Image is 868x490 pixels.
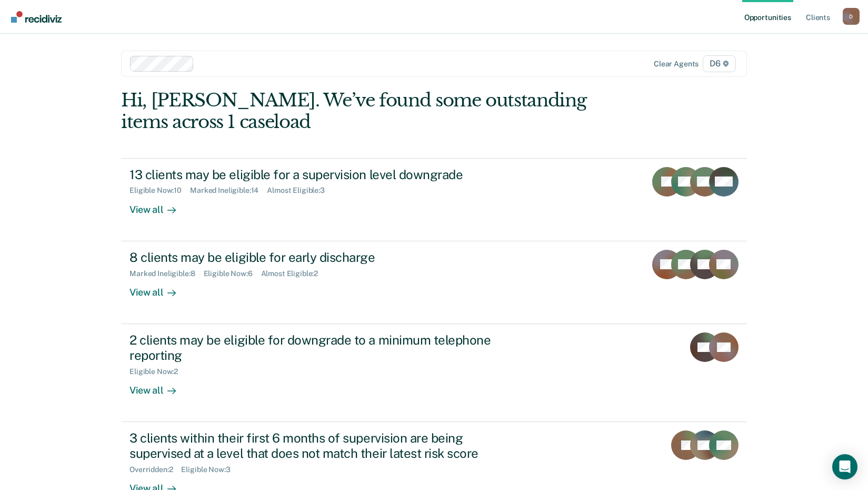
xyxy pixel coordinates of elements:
[181,465,238,474] div: Eligible Now : 3
[129,367,186,376] div: Eligible Now : 2
[654,60,699,68] div: Clear agents
[129,250,499,265] div: 8 clients may be eligible for early discharge
[204,269,261,278] div: Eligible Now : 6
[129,195,188,215] div: View all
[121,324,747,422] a: 2 clients may be eligible for downgrade to a minimum telephone reportingEligible Now:2View all
[261,269,327,278] div: Almost Eligible : 2
[267,186,333,195] div: Almost Eligible : 3
[190,186,267,195] div: Marked Ineligible : 14
[129,332,499,363] div: 2 clients may be eligible for downgrade to a minimum telephone reporting
[129,465,181,474] div: Overridden : 2
[121,158,747,241] a: 13 clients may be eligible for a supervision level downgradeEligible Now:10Marked Ineligible:14Al...
[129,430,499,461] div: 3 clients within their first 6 months of supervision are being supervised at a level that does no...
[843,8,860,25] div: D
[129,376,188,396] div: View all
[129,269,203,278] div: Marked Ineligible : 8
[121,90,622,133] div: Hi, [PERSON_NAME]. We’ve found some outstanding items across 1 caseload
[121,241,747,324] a: 8 clients may be eligible for early dischargeMarked Ineligible:8Eligible Now:6Almost Eligible:2Vi...
[11,11,62,23] img: Recidiviz
[129,186,190,195] div: Eligible Now : 10
[129,167,499,182] div: 13 clients may be eligible for a supervision level downgrade
[703,55,736,72] span: D6
[843,8,860,25] button: Profile dropdown button
[129,278,188,298] div: View all
[832,454,857,479] div: Open Intercom Messenger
